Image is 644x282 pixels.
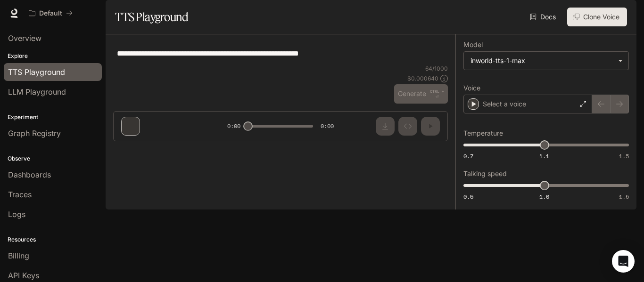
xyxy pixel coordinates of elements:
[407,74,438,82] p: $ 0.000640
[539,152,549,160] span: 1.1
[463,130,503,137] p: Temperature
[115,8,188,26] h1: TTS Playground
[463,41,483,48] p: Model
[425,64,448,73] p: 64 / 1000
[463,152,473,160] span: 0.7
[39,9,62,17] p: Default
[463,193,473,201] span: 0.5
[612,250,635,273] div: Open Intercom Messenger
[528,8,560,26] a: Docs
[619,193,629,201] span: 1.5
[463,85,480,91] p: Voice
[619,152,629,160] span: 1.5
[464,52,628,70] div: inworld-tts-1-max
[25,4,77,23] button: All workspaces
[463,170,507,177] p: Talking speed
[483,99,526,109] p: Select a voice
[567,8,627,26] button: Clone Voice
[539,193,549,201] span: 1.0
[471,56,613,65] div: inworld-tts-1-max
